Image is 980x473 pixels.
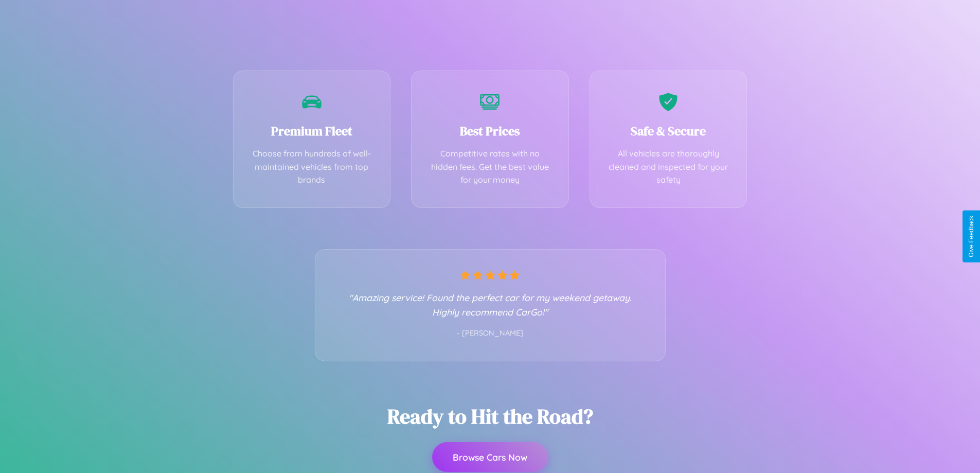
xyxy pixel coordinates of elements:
p: Choose from hundreds of well-maintained vehicles from top brands [249,147,375,187]
div: Give Feedback [968,216,975,257]
h3: Premium Fleet [249,122,375,139]
h2: Ready to Hit the Road? [387,402,593,430]
p: "Amazing service! Found the perfect car for my weekend getaway. Highly recommend CarGo!" [336,290,645,319]
p: - [PERSON_NAME] [336,327,645,340]
p: All vehicles are thoroughly cleaned and inspected for your safety [605,147,732,187]
h3: Safe & Secure [605,122,732,139]
button: Browse Cars Now [432,442,548,472]
p: Competitive rates with no hidden fees. Get the best value for your money [427,147,553,187]
h3: Best Prices [427,122,553,139]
